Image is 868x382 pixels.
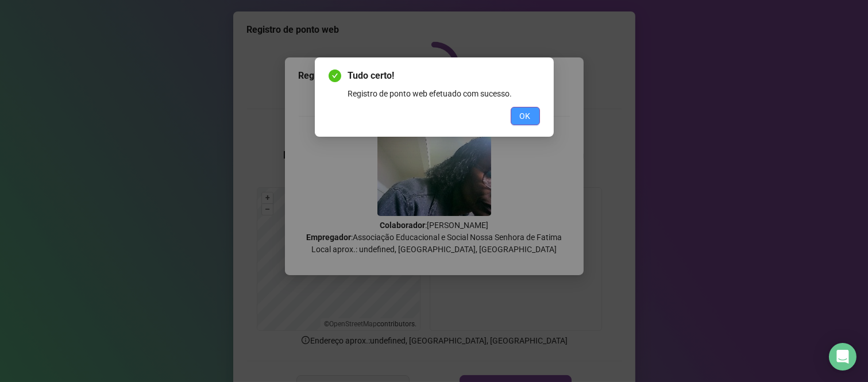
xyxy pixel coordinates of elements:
[329,70,341,82] span: check-circle
[348,69,540,83] span: Tudo certo!
[511,107,540,125] button: OK
[829,343,857,371] div: Open Intercom Messenger
[348,87,540,100] div: Registro de ponto web efetuado com sucesso.
[520,110,531,122] span: OK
